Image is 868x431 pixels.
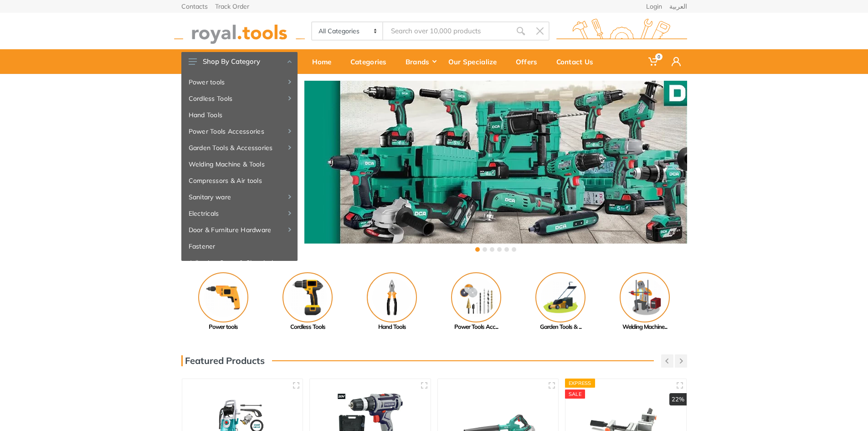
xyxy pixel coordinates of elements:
[350,322,434,332] div: Hand Tools
[181,322,266,332] div: Power tools
[509,49,550,74] a: Offers
[181,107,298,123] a: Hand Tools
[198,272,248,322] img: Royal - Power tools
[306,52,344,71] div: Home
[451,272,501,322] img: Royal - Power Tools Accessories
[442,49,509,74] a: Our Specialize
[266,322,350,332] div: Cordless Tools
[603,272,687,332] a: Welding Machine...
[181,123,298,140] a: Power Tools Accessories
[181,254,298,271] a: Adhesive, Spray & Chemical
[312,22,384,40] select: Category
[344,52,399,71] div: Categories
[181,205,298,222] a: Electricals
[181,355,265,366] h3: Featured Products
[509,52,550,71] div: Offers
[181,52,298,71] button: Shop By Category
[174,19,305,44] img: royal.tools Logo
[181,3,208,10] a: Contacts
[181,189,298,205] a: Sanitary ware
[565,389,585,399] div: SALE
[550,49,606,74] a: Contact Us
[181,222,298,238] a: Door & Furniture Hardware
[519,272,603,332] a: Garden Tools & ...
[383,21,511,41] input: Site search
[556,19,687,44] img: royal.tools Logo
[266,272,350,332] a: Cordless Tools
[442,52,509,71] div: Our Specialize
[655,53,663,60] span: 0
[306,49,344,74] a: Home
[669,393,687,406] div: 22%
[181,272,266,332] a: Power tools
[215,3,249,10] a: Track Order
[620,272,670,322] img: Royal - Welding Machine & Tools
[181,90,298,107] a: Cordless Tools
[434,272,519,332] a: Power Tools Acc...
[642,49,665,74] a: 0
[399,52,442,71] div: Brands
[367,272,417,322] img: Royal - Hand Tools
[181,156,298,172] a: Welding Machine & Tools
[519,322,603,332] div: Garden Tools & ...
[181,140,298,156] a: Garden Tools & Accessories
[181,74,298,90] a: Power tools
[646,3,662,10] a: Login
[344,49,399,74] a: Categories
[669,3,687,10] a: العربية
[550,52,606,71] div: Contact Us
[282,272,333,322] img: Royal - Cordless Tools
[181,172,298,189] a: Compressors & Air tools
[434,322,519,332] div: Power Tools Acc...
[603,322,687,332] div: Welding Machine...
[350,272,434,332] a: Hand Tools
[565,379,595,388] div: Express
[535,272,586,322] img: Royal - Garden Tools & Accessories
[181,238,298,254] a: Fastener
